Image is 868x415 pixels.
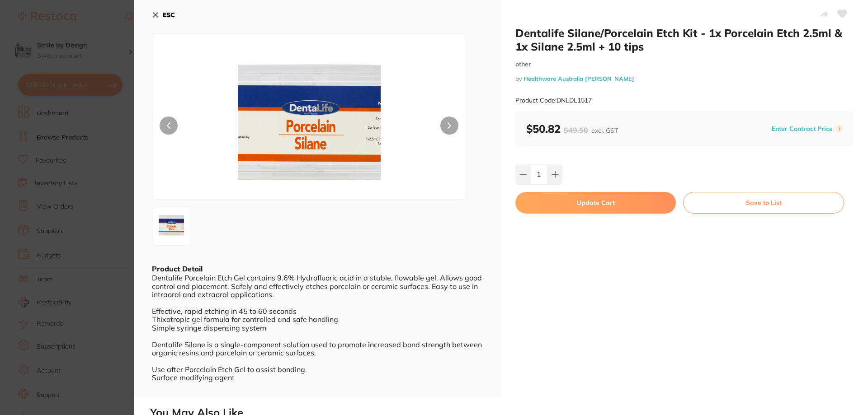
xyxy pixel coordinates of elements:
a: Healthware Australia [PERSON_NAME] [524,75,634,82]
small: other [515,61,854,68]
b: Product Detail [152,264,203,273]
small: by [515,75,854,82]
button: Enter Contract Price [769,125,835,133]
h2: Dentalife Silane/Porcelain Etch Kit - 1x Porcelain Etch 2.5ml & 1x Silane 2.5ml + 10 tips [515,26,854,53]
b: $50.82 [526,122,618,135]
img: bDE1MTcucG5n [155,210,188,242]
b: ESC [163,11,175,19]
span: excl. GST [591,126,618,135]
img: bDE1MTcucG5n [215,56,403,199]
small: Product Code: DNLDL1517 [515,97,592,104]
button: ESC [152,7,175,23]
label: i [835,125,843,132]
button: Update Cart [515,192,676,214]
button: Save to List [683,192,844,214]
div: Dentalife Porcelain Etch Gel contains 9.6% Hydrofluoric acid in a stable, flowable gel. Allows go... [152,274,483,390]
span: $49.50 [564,126,588,135]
